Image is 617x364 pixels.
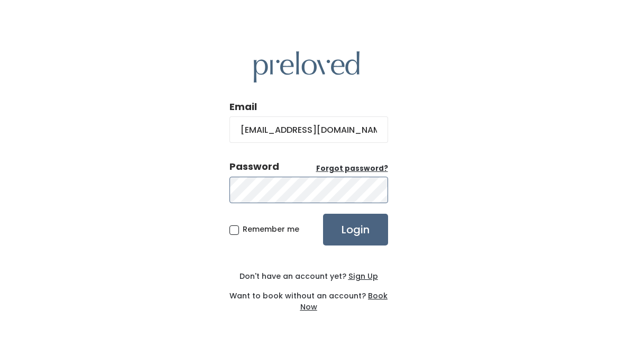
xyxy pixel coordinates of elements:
div: Want to book without an account? [229,282,388,313]
div: Don't have an account yet? [229,271,388,282]
u: Forgot password? [316,163,388,174]
a: Forgot password? [316,163,388,174]
a: Book Now [300,290,388,312]
a: Sign Up [346,271,378,281]
label: Email [229,100,257,114]
input: Login [323,214,388,245]
div: Password [229,160,279,174]
u: Sign Up [348,271,378,281]
img: preloved logo [254,51,360,83]
span: Remember me [243,224,299,234]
